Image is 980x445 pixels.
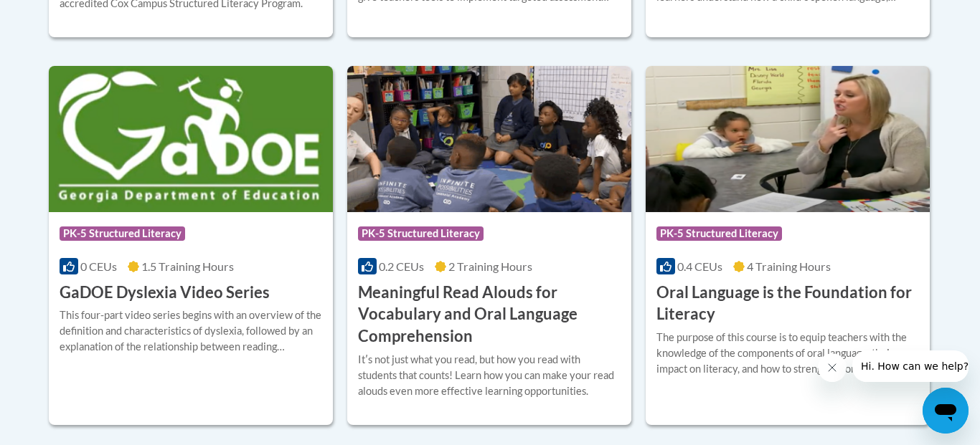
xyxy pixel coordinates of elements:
a: Course LogoPK-5 Structured Literacy0.4 CEUs4 Training Hours Oral Language is the Foundation for L... [646,66,930,425]
div: The purpose of this course is to equip teachers with the knowledge of the components of oral lang... [656,330,919,377]
img: Course Logo [49,66,333,212]
span: PK-5 Structured Literacy [656,226,782,241]
h3: GaDOE Dyslexia Video Series [60,282,270,304]
h3: Oral Language is the Foundation for Literacy [656,282,919,326]
a: Course LogoPK-5 Structured Literacy0.2 CEUs2 Training Hours Meaningful Read Alouds for Vocabulary... [347,66,631,425]
span: 1.5 Training Hours [141,259,234,273]
h3: Meaningful Read Alouds for Vocabulary and Oral Language Comprehension [358,282,621,348]
iframe: Message from company [852,350,969,382]
iframe: Close message [818,353,847,382]
div: This four-part video series begins with an overview of the definition and characteristics of dysl... [60,307,322,355]
span: PK-5 Structured Literacy [358,226,484,241]
span: 0.4 CEUs [677,259,722,273]
span: 2 Training Hours [448,259,532,273]
a: Course LogoPK-5 Structured Literacy0 CEUs1.5 Training Hours GaDOE Dyslexia Video SeriesThis four-... [49,66,333,425]
span: 0.2 CEUs [379,259,424,273]
span: 0 CEUs [80,259,117,273]
span: 4 Training Hours [747,259,831,273]
img: Course Logo [646,66,930,212]
span: PK-5 Structured Literacy [60,226,185,241]
iframe: Button to launch messaging window [923,388,969,434]
img: Course Logo [347,66,631,212]
div: Itʹs not just what you read, but how you read with students that counts! Learn how you can make y... [358,352,621,399]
